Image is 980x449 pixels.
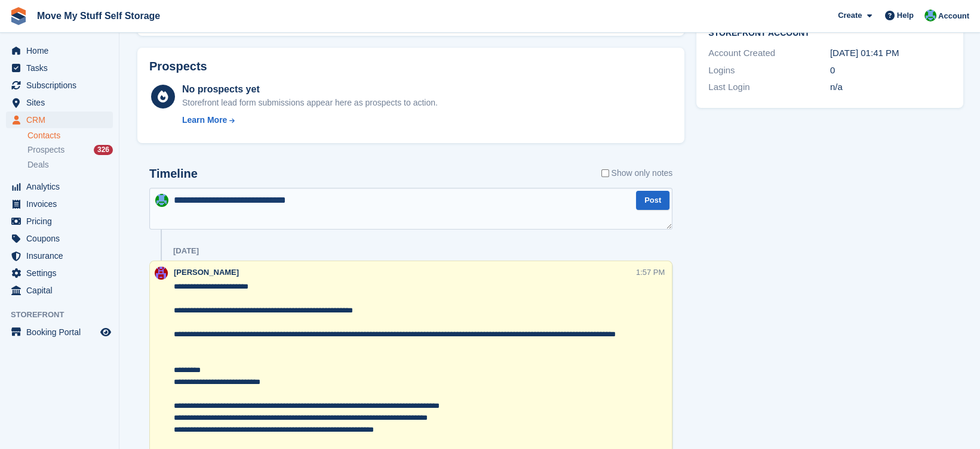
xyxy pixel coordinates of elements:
[6,60,113,76] a: menu
[938,10,969,22] span: Account
[26,178,98,195] span: Analytics
[6,196,113,212] a: menu
[6,178,113,195] a: menu
[26,196,98,212] span: Invoices
[173,246,199,256] div: [DATE]
[149,167,198,181] h2: Timeline
[26,42,98,59] span: Home
[26,60,98,76] span: Tasks
[6,265,113,281] a: menu
[6,77,113,94] a: menu
[708,64,830,78] div: Logins
[32,6,165,26] a: Move My Stuff Self Storage
[99,325,113,339] a: Preview store
[27,159,113,171] a: Deals
[10,7,27,25] img: stora-icon-8386f47178a22dfd0bd8f6a31ec36ba5ce8667c1dd55bd0f319d3a0aa187defe.svg
[601,167,673,179] label: Show only notes
[27,144,64,156] span: Prospects
[26,112,98,128] span: CRM
[26,247,98,264] span: Insurance
[636,191,669,210] button: Post
[6,230,113,247] a: menu
[26,94,98,111] span: Sites
[11,309,119,321] span: Storefront
[182,114,227,126] div: Learn More
[26,230,98,247] span: Coupons
[636,267,665,278] div: 1:57 PM
[27,144,113,156] a: Prospects 326
[26,77,98,94] span: Subscriptions
[182,82,438,97] div: No prospects yet
[6,282,113,299] a: menu
[182,97,438,109] div: Storefront lead form submissions appear here as prospects to action.
[149,60,207,73] h2: Prospects
[26,265,98,281] span: Settings
[182,114,438,126] a: Learn More
[830,47,952,60] div: [DATE] 01:41 PM
[897,10,914,21] span: Help
[6,42,113,59] a: menu
[26,324,98,340] span: Booking Portal
[155,194,168,207] img: Dan
[830,80,952,94] div: n/a
[6,94,113,111] a: menu
[708,47,830,60] div: Account Created
[174,268,239,277] span: [PERSON_NAME]
[830,64,952,78] div: 0
[27,130,113,141] a: Contacts
[155,267,168,280] img: Carrie Machin
[924,10,936,21] img: Dan
[6,247,113,264] a: menu
[26,282,98,299] span: Capital
[6,213,113,230] a: menu
[838,10,862,21] span: Create
[27,159,49,171] span: Deals
[94,145,113,155] div: 326
[708,80,830,94] div: Last Login
[601,167,609,179] input: Show only notes
[6,112,113,128] a: menu
[26,213,98,230] span: Pricing
[6,324,113,340] a: menu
